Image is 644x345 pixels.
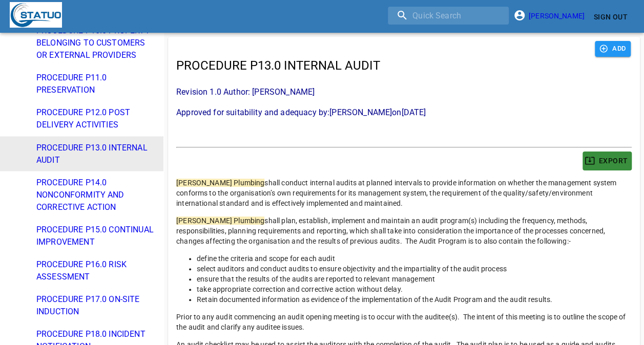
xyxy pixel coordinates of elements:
[594,11,628,24] span: Sign Out
[36,72,155,96] span: PROCEDURE P11.0 PRESERVATION
[197,253,632,264] li: define the criteria and scope for each audit
[36,258,155,283] span: PROCEDURE P16.0 RISK ASSESSMENT
[197,284,632,294] li: take appropriate correction and corrective action without delay.
[587,155,628,167] span: EXPORT
[197,274,632,284] li: ensure that the results of the audits are reported to relevant management
[176,217,264,225] span: [PERSON_NAME] Plumbing
[176,179,264,187] span: [PERSON_NAME] Plumbing
[176,86,595,98] p: Revision 1.0 Author: [PERSON_NAME]
[36,176,155,213] span: PROCEDURE P14.0 NONCONFORMITY AND CORRECTIVE ACTION
[600,43,626,55] span: ADD
[36,25,155,61] span: PROCEDURE P10.0 PROPERTY BELONGING TO CUSTOMERS OR EXTERNAL PROVIDERS
[176,106,595,119] p: Approved for suitability and adequacy by: [PERSON_NAME] on [DATE]
[176,215,632,246] p: shall plan, establish, implement and maintain an audit program(s) including the frequency, method...
[197,294,632,305] li: Retain documented information as evidence of the implementation of the Audit Program and the audi...
[10,2,62,28] img: Statuo
[36,106,155,131] span: PROCEDURE P12.0 POST DELIVERY ACTIVITIES
[36,293,155,317] span: PROCEDURE P17.0 ON-SITE INDUCTION
[583,152,632,170] button: EXPORT
[176,178,632,208] p: shall conduct internal audits at planned intervals to provide information on whether the manageme...
[388,7,509,25] input: search
[595,41,631,57] button: ADD
[176,312,632,332] p: Prior to any audit commencing an audit opening meeting is to occur with the auditee(s). The inten...
[197,264,632,274] li: select auditors and conduct audits to ensure objectivity and the impartiality of the audit process
[36,141,155,166] span: PROCEDURE P13.0 INTERNAL AUDIT
[590,8,632,27] button: Sign Out
[36,223,155,248] span: PROCEDURE P15.0 CONTINUAL IMPROVEMENT
[516,12,590,20] a: [PERSON_NAME]
[176,57,595,74] p: PROCEDURE P13.0 INTERNAL AUDIT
